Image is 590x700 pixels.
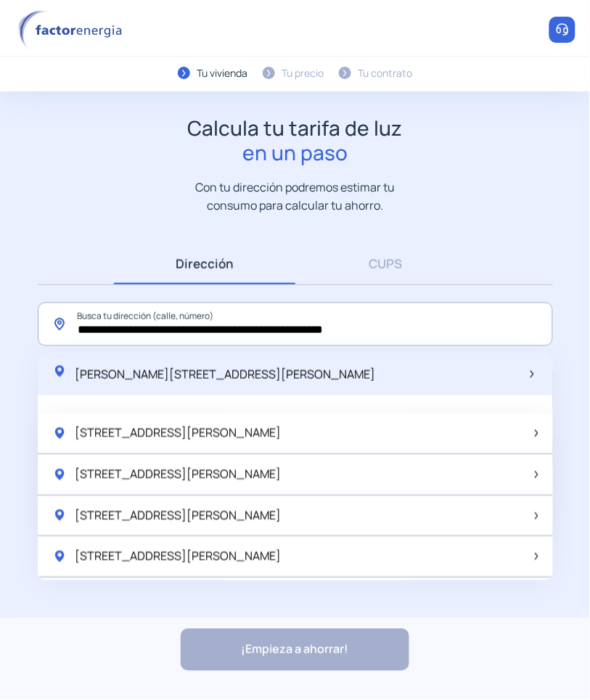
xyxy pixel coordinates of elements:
[530,371,534,378] img: arrow-next-item.svg
[75,466,282,485] span: [STREET_ADDRESS][PERSON_NAME]
[535,553,538,561] img: arrow-next-item.svg
[114,243,295,284] a: Dirección
[358,65,413,81] div: Tu contrato
[52,427,67,441] img: location-pin-green.svg
[15,10,131,50] img: logo factor
[535,513,538,520] img: arrow-next-item.svg
[75,507,282,526] span: [STREET_ADDRESS][PERSON_NAME]
[188,116,403,165] h1: Calcula tu tarifa de luz
[75,366,376,382] span: [PERSON_NAME][STREET_ADDRESS][PERSON_NAME]
[52,364,67,379] img: location-pin-green.svg
[295,243,477,284] a: CUPS
[181,178,409,214] p: Con tu dirección podremos estimar tu consumo para calcular tu ahorro.
[555,22,570,37] img: llamar
[197,65,248,81] div: Tu vivienda
[75,424,282,443] span: [STREET_ADDRESS][PERSON_NAME]
[52,550,67,564] img: location-pin-green.svg
[535,430,538,437] img: arrow-next-item.svg
[535,472,538,479] img: arrow-next-item.svg
[282,65,324,81] div: Tu precio
[52,468,67,482] img: location-pin-green.svg
[52,508,67,523] img: location-pin-green.svg
[188,141,403,165] span: en un paso
[75,548,282,567] span: [STREET_ADDRESS][PERSON_NAME]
